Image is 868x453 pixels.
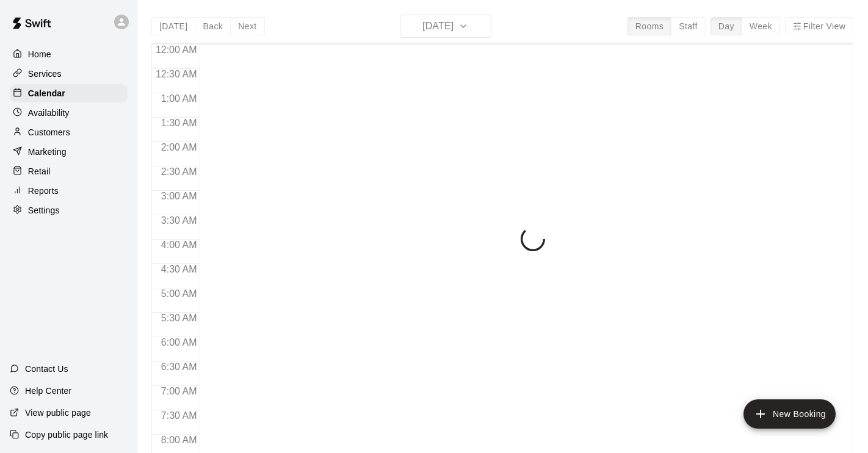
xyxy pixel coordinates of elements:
a: Settings [10,201,128,219]
span: 2:00 AM [158,142,200,152]
span: 5:30 AM [158,313,200,323]
span: 3:00 AM [158,191,200,201]
span: 3:30 AM [158,215,200,226]
p: View public page [25,407,91,419]
span: 6:00 AM [158,337,200,348]
p: Customers [28,126,70,138]
a: Reports [10,182,128,200]
a: Marketing [10,143,128,161]
span: 7:00 AM [158,386,200,396]
a: Services [10,65,128,83]
span: 12:30 AM [153,69,200,79]
p: Help Center [25,385,71,397]
span: 6:30 AM [158,362,200,372]
span: 1:30 AM [158,118,200,128]
p: Availability [28,107,70,119]
p: Reports [28,185,59,197]
p: Marketing [28,146,67,158]
a: Availability [10,104,128,122]
p: Home [28,48,51,60]
a: Retail [10,162,128,180]
span: 7:30 AM [158,410,200,421]
span: 4:00 AM [158,240,200,250]
p: Copy public page link [25,429,108,441]
p: Settings [28,204,60,216]
span: 1:00 AM [158,93,200,104]
a: Calendar [10,84,128,102]
p: Calendar [28,87,65,99]
span: 2:30 AM [158,166,200,177]
span: 12:00 AM [153,45,200,55]
p: Retail [28,165,51,177]
p: Contact Us [25,363,68,375]
a: Customers [10,123,128,141]
p: Services [28,68,62,80]
span: 8:00 AM [158,435,200,445]
a: Home [10,45,128,63]
button: add [743,399,836,429]
span: 4:30 AM [158,264,200,274]
span: 5:00 AM [158,288,200,299]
